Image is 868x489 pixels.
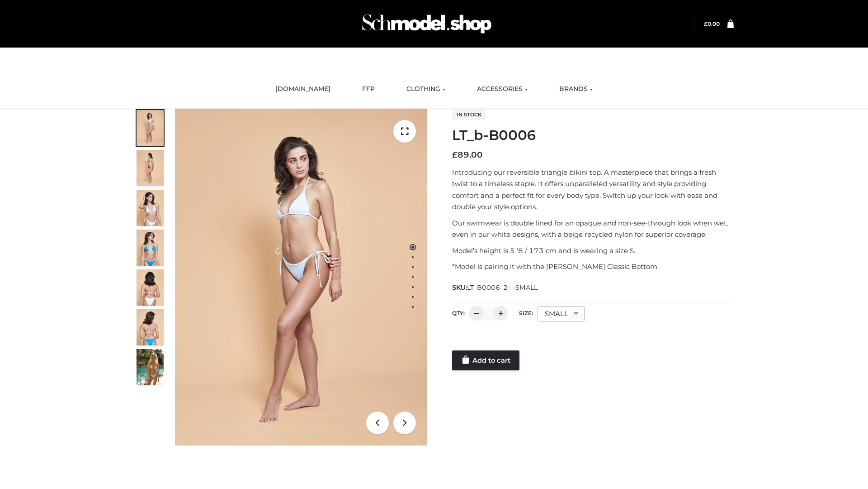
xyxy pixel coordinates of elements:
[137,309,164,345] img: ArielClassicBikiniTop_CloudNine_AzureSky_OW114ECO_8-scaled.jpg
[269,79,337,99] a: [DOMAIN_NAME]
[452,167,734,213] p: Introducing our reversible triangle bikini top. A masterpiece that brings a fresh twist to a time...
[704,20,720,27] a: £0.00
[452,150,483,160] bdi: 89.00
[359,6,495,42] img: Schmodel Admin 964
[467,283,538,292] span: LT_B0006_2-_-SMALL
[137,110,164,146] img: ArielClassicBikiniTop_CloudNine_AzureSky_OW114ECO_1-scaled.jpg
[519,310,533,316] label: Size:
[452,127,734,144] h1: LT_b-B0006
[552,79,599,99] a: BRANDS
[452,350,519,370] a: Add to cart
[137,269,164,306] img: ArielClassicBikiniTop_CloudNine_AzureSky_OW114ECO_7-scaled.jpg
[137,230,164,266] img: ArielClassicBikiniTop_CloudNine_AzureSky_OW114ECO_4-scaled.jpg
[452,310,465,316] label: QTY:
[137,349,164,385] img: Arieltop_CloudNine_AzureSky2.jpg
[704,20,720,27] bdi: 0.00
[355,79,382,99] a: FFP
[137,190,164,226] img: ArielClassicBikiniTop_CloudNine_AzureSky_OW114ECO_3-scaled.jpg
[538,306,585,321] div: SMALL
[452,245,734,257] p: Model’s height is 5 ‘8 / 173 cm and is wearing a size S.
[452,109,486,120] span: In stock
[470,79,534,99] a: ACCESSORIES
[452,282,538,293] span: SKU:
[452,261,734,273] p: *Model is pairing it with the [PERSON_NAME] Classic Bottom
[704,20,708,27] span: £
[400,79,452,99] a: CLOTHING
[175,109,427,446] img: ArielClassicBikiniTop_CloudNine_AzureSky_OW114ECO_1
[452,150,458,160] span: £
[452,217,734,240] p: Our swimwear is double lined for an opaque and non-see-through look when wet, even in our white d...
[137,150,164,186] img: ArielClassicBikiniTop_CloudNine_AzureSky_OW114ECO_2-scaled.jpg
